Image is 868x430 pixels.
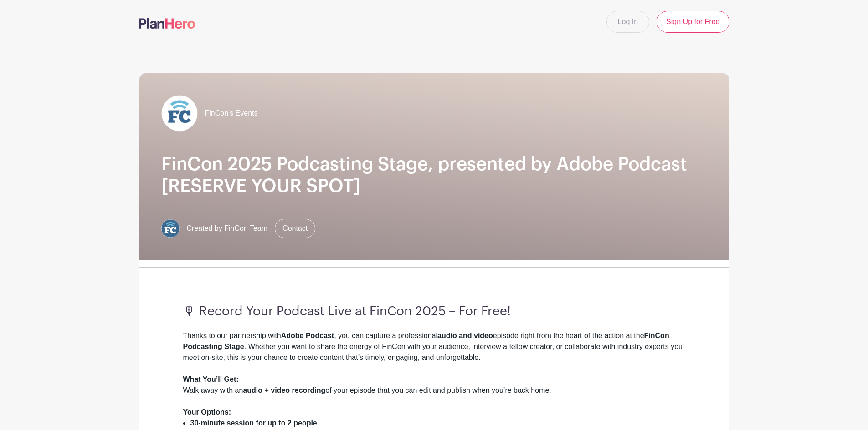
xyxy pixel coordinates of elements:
a: Contact [275,219,315,238]
img: FC%20circle_white.png [161,95,198,132]
div: Thanks to our partnership with , you can capture a professional episode right from the heart of t... [183,330,685,374]
strong: Adobe Podcast [281,332,334,339]
a: Log In [606,11,649,33]
span: Created by FinCon Team [187,223,268,234]
strong: FinCon Podcasting Stage [183,332,669,350]
img: logo-507f7623f17ff9eddc593b1ce0a138ce2505c220e1c5a4e2b4648c50719b7d32.svg [139,18,195,29]
h1: FinCon 2025 Podcasting Stage, presented by Adobe Podcast [RESERVE YOUR SPOT] [161,153,707,197]
a: Sign Up for Free [657,11,729,33]
strong: What You’ll Get: [183,375,239,383]
strong: 30-minute session for up to 2 people [190,419,317,427]
strong: audio and video [437,332,493,339]
div: Walk away with an of your episode that you can edit and publish when you’re back home. [183,374,685,407]
strong: Your Options: [183,408,231,416]
span: FinCon's Events [205,108,258,119]
strong: audio + video recording [243,386,325,394]
h3: 🎙 Record Your Podcast Live at FinCon 2025 – For Free! [183,304,685,319]
img: FC%20circle.png [161,219,180,238]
